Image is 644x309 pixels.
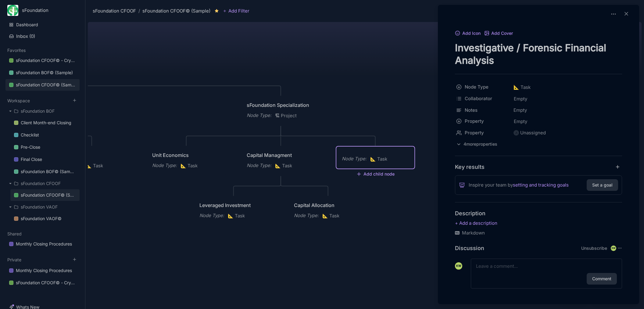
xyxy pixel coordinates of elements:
div: PropertyEmpty [455,116,622,127]
h4: Description [455,210,622,217]
a: setting and tracking goals [513,181,569,189]
span: Notes [465,107,505,114]
span: Empty [513,95,528,103]
button: add key result [615,164,622,170]
button: Unsubscribe [581,245,607,251]
div: Empty [512,105,622,116]
div: Unassigned [520,129,546,136]
span: Task [513,84,531,91]
button: Add Icon [455,31,481,36]
button: Node Type [453,82,512,93]
button: 4moreproperties [455,140,499,148]
button: Notes [453,105,512,116]
div: CollaboratorEmpty [455,93,622,105]
span: Property [465,118,505,125]
div: PropertyUnassigned [455,127,622,138]
button: Add Cover [484,31,513,36]
button: Collaborator [453,93,512,104]
h4: Key results [455,163,485,170]
span: Empty [513,118,528,125]
span: Node Type [465,83,505,91]
div: Node Type📐Task [455,82,622,93]
button: Comment [587,273,617,285]
textarea: node title [455,42,622,67]
button: Set a goal [587,179,618,191]
span: Collaborator [465,95,505,102]
span: Inspire your team by [469,181,569,189]
div: NotesEmpty [455,105,622,116]
div: KW [611,245,616,251]
h4: Discussion [455,245,484,252]
span: Property [465,129,505,136]
i: 📐 [513,84,521,90]
div: Markdown [455,229,622,237]
div: KW [455,262,462,270]
button: Property [453,127,512,138]
button: Property [453,116,512,127]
